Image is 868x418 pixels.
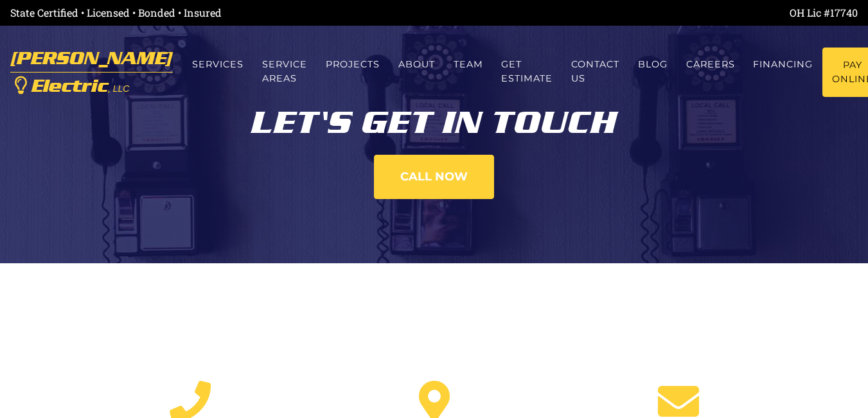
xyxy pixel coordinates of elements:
a: Get estimate [492,48,562,96]
a: Service Areas [253,48,317,96]
div: OH Lic #17740 [434,5,858,21]
span: , LLC [108,83,129,94]
a: Team [444,48,492,82]
a: About [389,48,444,82]
div: State Certified • Licensed • Bonded • Insured [10,5,434,21]
a: [PERSON_NAME] Electric, LLC [10,42,173,103]
a: Blog [628,48,677,82]
a: Projects [317,48,389,82]
a: Financing [744,48,822,82]
a: Contact us [562,48,629,96]
a: Services [183,48,253,82]
a: Careers [677,48,744,82]
a: Call now [374,155,494,199]
div: Let's get in touch [78,96,791,139]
